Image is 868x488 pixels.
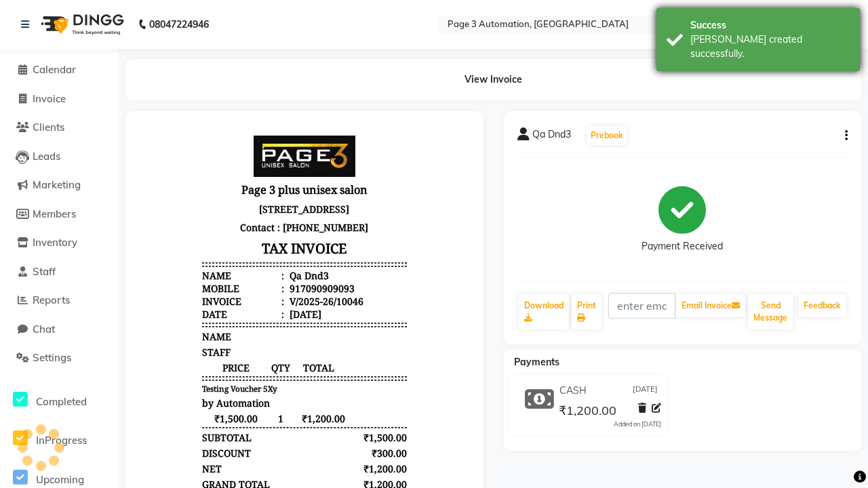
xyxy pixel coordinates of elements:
a: Leads [3,149,115,165]
p: Contact : [PHONE_NUMBER] [63,94,268,112]
span: NAME [63,205,92,218]
div: Mobile [63,157,145,170]
span: Staff [33,265,56,278]
input: enter email [608,293,676,319]
span: Reports [33,293,70,306]
p: Please visit again ! [63,424,268,437]
b: 08047224946 [149,5,209,43]
span: Invoice [33,92,66,105]
a: Staff [3,264,115,280]
div: Generated By : at [DATE] [63,437,268,450]
span: Settings [33,351,71,364]
div: [DATE] [148,183,182,196]
div: Date [63,183,145,196]
span: ₹1,500.00 [63,287,131,300]
button: Prebook [587,126,627,145]
a: Clients [3,120,115,136]
a: Reports [3,293,115,308]
span: Members [33,207,76,220]
div: View Invoice [125,59,861,100]
span: : [142,144,145,157]
span: QTY [131,237,153,249]
span: Leads [33,150,60,163]
button: Send Message [748,294,793,329]
div: SUBTOTAL [63,306,113,319]
div: ₹1,500.00 [215,306,269,319]
span: ₹1,200.00 [153,287,207,300]
div: Added on [DATE] [614,420,661,429]
img: page3_logo.png [115,11,216,52]
div: Name [63,144,145,157]
span: Upcoming [36,473,84,486]
span: STAFF [63,221,92,234]
span: 1 [131,287,153,300]
span: TOTAL [153,237,207,249]
div: ₹300.00 [215,322,269,335]
p: [STREET_ADDRESS] [63,75,268,94]
div: NET [63,338,83,350]
div: Qa Dnd3 [148,144,190,157]
span: CASH [559,384,587,398]
img: logo [35,5,127,43]
span: CASH [63,384,89,397]
div: GRAND TOTAL [63,353,131,366]
span: InProgress [36,434,87,447]
span: Marketing [33,178,81,191]
a: Members [3,207,115,222]
div: Payments [63,369,106,382]
span: Chat [33,323,55,335]
a: Feedback [798,294,846,317]
div: ₹1,200.00 [215,338,269,350]
small: Testing Voucher 5Xy [63,259,138,269]
div: DISCOUNT [63,322,112,335]
span: ₹1,200.00 [559,403,616,422]
a: Print [572,294,601,329]
div: V/2025-26/10046 [148,170,224,183]
a: Marketing [3,178,115,193]
div: Bill created successfully. [690,33,850,61]
a: Download [519,294,569,329]
div: Invoice [63,170,145,183]
span: Payments [514,356,559,368]
span: Qa Dnd3 [532,127,571,146]
a: Inventory [3,235,115,251]
a: Invoice [3,91,115,107]
div: Payment Received [642,239,723,253]
div: Success [690,18,850,33]
span: PRICE [63,237,131,249]
div: 917090909093 [148,157,216,170]
span: by Automation [63,272,131,285]
span: : [142,170,145,183]
div: Paid [63,400,83,413]
span: : [142,183,145,196]
div: ₹1,200.00 [215,353,269,366]
span: Inventory [33,236,77,249]
a: Chat [3,322,115,338]
div: ₹1,200.00 [215,384,269,397]
span: Completed [36,395,87,408]
button: Email Invoice [676,294,745,317]
h3: TAX INVOICE [63,112,268,136]
span: Admin [161,437,192,450]
span: [DATE] [633,384,658,398]
a: Calendar [3,62,115,78]
div: ₹1,200.00 [215,400,269,413]
span: Clients [33,121,64,134]
span: Calendar [33,63,76,76]
span: : [142,157,145,170]
h3: Page 3 plus unisex salon [63,55,268,75]
a: Settings [3,350,115,366]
